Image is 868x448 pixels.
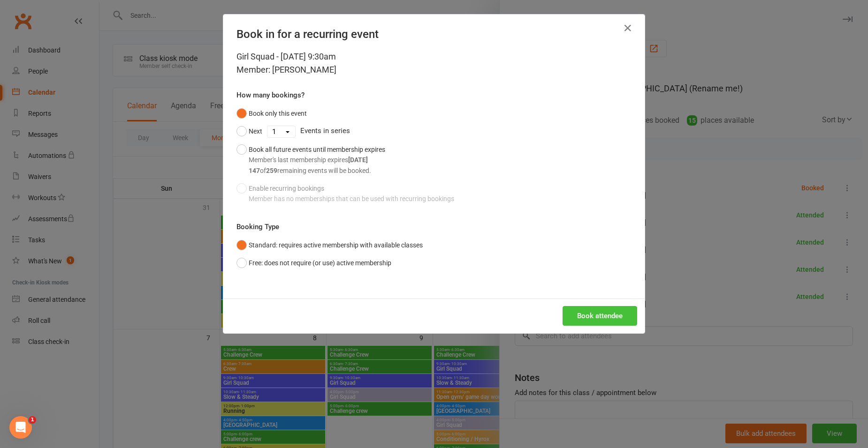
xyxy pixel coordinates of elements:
button: Close [620,21,635,36]
div: Girl Squad - [DATE] 9:30am Member: [PERSON_NAME] [236,50,632,76]
button: Standard: requires active membership with available classes [236,236,423,254]
button: Book attendee [563,306,637,326]
button: Book all future events until membership expiresMember's last membership expires[DATE]147of259rema... [236,141,385,179]
h4: Book in for a recurring event [236,28,632,41]
iframe: Intercom live chat [9,416,32,439]
label: Booking Type [236,221,279,232]
div: Book all future events until membership expires [249,144,385,176]
button: Free: does not require (or use) active membership [236,254,391,272]
div: Member's last membership expires [249,155,385,165]
span: 1 [29,416,36,424]
label: How many bookings? [236,90,305,101]
button: Book only this event [236,105,307,122]
div: of remaining events will be booked. [249,165,385,176]
strong: 147 [249,167,260,174]
strong: 259 [266,167,277,174]
div: Events in series [236,122,632,140]
strong: [DATE] [348,156,368,164]
button: Next [236,122,262,140]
